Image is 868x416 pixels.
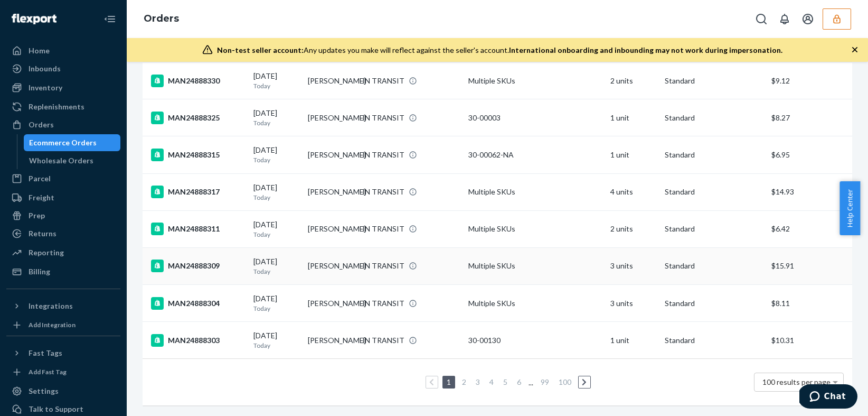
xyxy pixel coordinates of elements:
[304,62,358,99] td: [PERSON_NAME]
[6,116,120,133] a: Orders
[509,45,782,54] span: International onboarding and inbounding may not work during impersonation.
[474,377,482,386] a: Page 3
[24,152,121,169] a: Wholesale Orders
[6,383,120,400] a: Settings
[767,62,852,99] td: $9.12
[362,187,404,197] div: IN TRANSIT
[362,113,404,123] div: IN TRANSIT
[217,45,782,56] div: Any updates you make will reflect against the seller's account.
[253,71,299,90] div: [DATE]
[606,210,661,247] td: 2 units
[665,150,763,160] p: Standard
[151,75,245,87] div: MAN24888330
[29,266,50,277] div: Billing
[665,335,763,346] p: Standard
[767,285,852,322] td: $8.11
[304,210,358,247] td: [PERSON_NAME]
[6,189,120,206] a: Freight
[6,170,120,187] a: Parcel
[362,298,404,309] div: IN TRANSIT
[29,228,56,239] div: Returns
[464,247,606,284] td: Multiple SKUs
[839,181,860,235] button: Help Center
[6,298,120,315] button: Integrations
[253,293,299,313] div: [DATE]
[29,301,73,311] div: Integrations
[665,76,763,86] p: Standard
[151,223,245,235] div: MAN24888311
[253,145,299,164] div: [DATE]
[253,267,299,276] p: Today
[606,136,661,173] td: 1 unit
[362,150,404,160] div: IN TRANSIT
[29,173,51,184] div: Parcel
[29,119,54,130] div: Orders
[606,173,661,210] td: 4 units
[762,377,831,386] span: 100 results per page
[797,8,818,30] button: Open account menu
[464,210,606,247] td: Multiple SKUs
[6,60,120,77] a: Inbounds
[253,219,299,239] div: [DATE]
[29,137,97,148] div: Ecommerce Orders
[6,244,120,261] a: Reporting
[304,322,358,359] td: [PERSON_NAME]
[665,224,763,234] p: Standard
[799,384,857,411] iframe: Opens a widget where you can chat to one of our agents
[665,298,763,309] p: Standard
[253,193,299,202] p: Today
[29,386,59,396] div: Settings
[606,285,661,322] td: 3 units
[151,112,245,124] div: MAN24888325
[460,377,468,386] a: Page 2
[445,377,453,386] a: Page 1 is your current page
[151,186,245,198] div: MAN24888317
[751,8,772,30] button: Open Search Box
[539,377,551,386] a: Page 99
[362,261,404,271] div: IN TRANSIT
[304,136,358,173] td: [PERSON_NAME]
[29,45,50,56] div: Home
[99,8,120,30] button: Close Navigation
[501,377,510,386] a: Page 5
[304,173,358,210] td: [PERSON_NAME]
[515,377,523,386] a: Page 6
[767,210,852,247] td: $6.42
[253,304,299,313] p: Today
[6,345,120,362] button: Fast Tags
[29,155,93,166] div: Wholesale Orders
[464,62,606,99] td: Multiple SKUs
[468,335,602,346] div: 30-00130
[767,136,852,173] td: $6.95
[606,322,661,359] td: 1 unit
[253,118,299,127] p: Today
[29,82,62,93] div: Inventory
[606,62,661,99] td: 2 units
[253,182,299,202] div: [DATE]
[29,404,83,414] div: Talk to Support
[151,297,245,310] div: MAN24888304
[29,63,61,74] div: Inbounds
[468,113,602,123] div: 30-00003
[665,113,763,123] p: Standard
[6,79,120,96] a: Inventory
[362,224,404,234] div: IN TRANSIT
[253,330,299,350] div: [DATE]
[606,99,661,136] td: 1 unit
[6,98,120,115] a: Replenishments
[6,225,120,242] a: Returns
[767,247,852,284] td: $15.91
[29,247,64,258] div: Reporting
[774,8,795,30] button: Open notifications
[665,187,763,197] p: Standard
[6,263,120,280] a: Billing
[556,377,573,386] a: Page 100
[767,99,852,136] td: $8.27
[151,334,245,347] div: MAN24888303
[135,4,187,34] ol: breadcrumbs
[29,210,45,221] div: Prep
[29,367,67,376] div: Add Fast Tag
[144,13,179,24] a: Orders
